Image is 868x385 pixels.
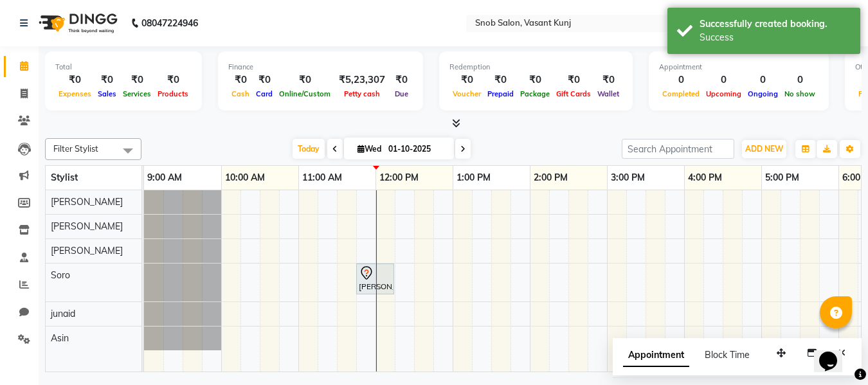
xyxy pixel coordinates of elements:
div: 0 [659,73,703,87]
button: ADD NEW [742,140,786,158]
a: 12:00 PM [376,168,422,187]
span: Services [120,89,154,98]
span: Wed [354,144,384,154]
span: Gift Cards [553,89,594,98]
span: Products [154,89,192,98]
div: Success [700,31,851,44]
span: Filter Stylist [53,143,98,154]
div: ₹0 [253,73,276,87]
a: 4:00 PM [685,168,725,187]
img: logo [33,5,121,41]
span: Appointment [623,344,689,367]
a: 11:00 AM [299,168,345,187]
div: ₹0 [484,73,517,87]
span: Today [293,139,325,159]
span: Expenses [55,89,95,98]
div: ₹0 [449,73,484,87]
div: Appointment [659,62,818,73]
input: Search Appointment [622,139,734,159]
b: 08047224946 [141,5,198,41]
div: ₹0 [390,73,413,87]
div: ₹0 [228,73,253,87]
span: ADD NEW [745,144,783,154]
span: Due [392,89,411,98]
span: [PERSON_NAME] [51,245,123,256]
div: Total [55,62,192,73]
span: junaid [51,308,75,319]
a: 10:00 AM [222,168,268,187]
input: 2025-10-01 [384,139,449,159]
div: ₹0 [154,73,192,87]
span: Asin [51,332,69,344]
span: No show [781,89,818,98]
div: Redemption [449,62,622,73]
div: ₹0 [594,73,622,87]
iframe: chat widget [814,334,855,372]
span: Block Time [705,349,750,361]
span: Soro [51,269,70,281]
div: ₹0 [55,73,95,87]
span: Card [253,89,276,98]
span: Prepaid [484,89,517,98]
span: Voucher [449,89,484,98]
div: ₹0 [120,73,154,87]
a: 2:00 PM [530,168,571,187]
div: [PERSON_NAME] Sir, TK01, 11:45 AM-12:15 PM, Hair Cut [DEMOGRAPHIC_DATA] [357,265,393,292]
span: Upcoming [703,89,745,98]
div: ₹0 [276,73,334,87]
a: 9:00 AM [144,168,185,187]
span: Wallet [594,89,622,98]
span: Completed [659,89,703,98]
a: 5:00 PM [762,168,802,187]
div: 0 [781,73,818,87]
span: Cash [228,89,253,98]
a: 1:00 PM [453,168,494,187]
span: Sales [95,89,120,98]
div: 0 [703,73,745,87]
div: ₹0 [553,73,594,87]
span: [PERSON_NAME] [51,220,123,232]
div: Finance [228,62,413,73]
div: ₹5,23,307 [334,73,390,87]
span: Ongoing [745,89,781,98]
div: ₹0 [517,73,553,87]
span: Package [517,89,553,98]
div: ₹0 [95,73,120,87]
span: Petty cash [341,89,383,98]
span: Online/Custom [276,89,334,98]
a: 3:00 PM [608,168,648,187]
span: [PERSON_NAME] [51,196,123,208]
span: Stylist [51,172,78,183]
div: 0 [745,73,781,87]
div: Successfully created booking. [700,17,851,31]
